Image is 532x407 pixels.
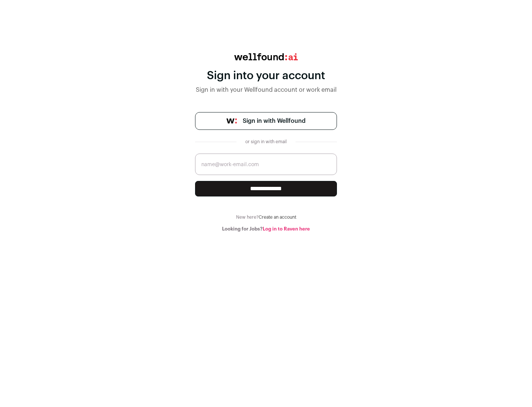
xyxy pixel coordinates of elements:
[234,53,298,60] img: wellfound:ai
[243,117,306,125] span: Sign in with Wellfound
[195,69,337,83] div: Sign into your account
[195,154,337,175] input: name@work-email.com
[195,214,337,220] div: New here?
[263,226,310,231] a: Log in to Raven here
[195,226,337,232] div: Looking for Jobs?
[259,215,296,219] a: Create an account
[242,139,290,145] div: or sign in with email
[195,112,337,130] a: Sign in with Wellfound
[195,85,337,94] div: Sign in with your Wellfound account or work email
[226,118,237,124] img: wellfound-symbol-flush-black-fb3c872781a75f747ccb3a119075da62bfe97bd399995f84a933054e44a575c4.png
